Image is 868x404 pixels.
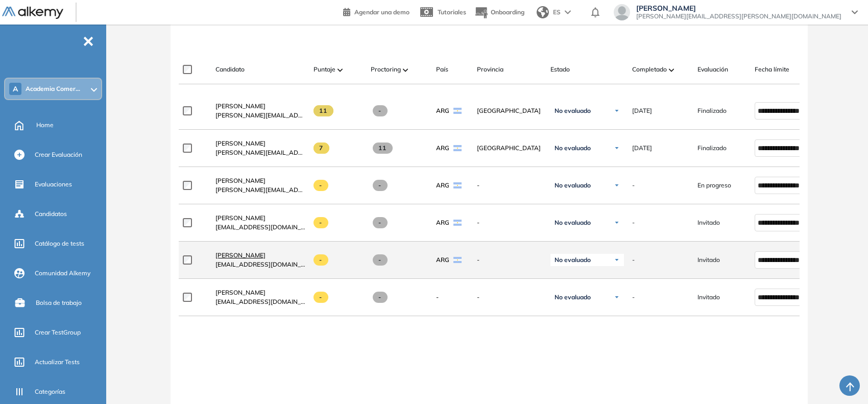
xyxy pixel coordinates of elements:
[553,8,561,17] span: ES
[632,181,635,190] span: -
[554,144,591,152] span: No evaluado
[632,293,635,302] span: -
[337,68,343,72] img: [missing "en.ARROW_ALT" translation]
[215,176,305,185] a: [PERSON_NAME]
[215,102,266,110] span: [PERSON_NAME]
[35,209,67,219] span: Candidatos
[35,180,72,189] span: Evaluaciones
[314,217,328,228] span: -
[373,142,393,154] span: 11
[477,255,542,265] span: -
[215,214,266,222] span: [PERSON_NAME]
[697,181,731,190] span: En progreso
[697,106,727,115] span: Finalizado
[215,260,305,269] span: [EMAIL_ADDRESS][DOMAIN_NAME]
[632,218,635,227] span: -
[453,220,462,226] img: ARG
[477,181,542,190] span: -
[632,144,652,153] span: [DATE]
[477,218,542,227] span: -
[403,68,408,72] img: [missing "en.ARROW_ALT" translation]
[436,255,449,265] span: ARG
[554,107,591,115] span: No evaluado
[373,217,388,228] span: -
[215,139,266,147] span: [PERSON_NAME]
[436,65,448,74] span: País
[669,68,674,72] img: [missing "en.ARROW_ALT" translation]
[373,105,388,116] span: -
[817,355,868,404] iframe: Chat Widget
[215,251,305,260] a: [PERSON_NAME]
[636,4,841,12] span: [PERSON_NAME]
[614,257,620,263] img: Ícono de flecha
[453,145,462,151] img: ARG
[491,8,524,16] span: Onboarding
[453,257,462,263] img: ARG
[215,289,266,296] span: [PERSON_NAME]
[554,256,591,264] span: No evaluado
[35,358,80,367] span: Actualizar Tests
[2,7,63,19] img: Logo
[477,65,503,74] span: Provincia
[554,181,591,189] span: No evaluado
[35,387,65,396] span: Categorías
[436,293,439,302] span: -
[477,106,542,115] span: [GEOGRAPHIC_DATA]
[453,182,462,188] img: ARG
[215,185,305,195] span: [PERSON_NAME][EMAIL_ADDRESS][DOMAIN_NAME]
[215,213,305,223] a: [PERSON_NAME]
[36,121,54,130] span: Home
[215,251,266,259] span: [PERSON_NAME]
[632,65,667,74] span: Completado
[697,65,728,74] span: Evaluación
[477,144,542,153] span: [GEOGRAPHIC_DATA]
[697,255,720,265] span: Invitado
[215,148,305,157] span: [PERSON_NAME][EMAIL_ADDRESS][DOMAIN_NAME]
[697,293,720,302] span: Invitado
[554,219,591,227] span: No evaluado
[354,8,409,16] span: Agendar una demo
[26,85,80,93] span: Academia Comer...
[554,293,591,301] span: No evaluado
[550,65,570,74] span: Estado
[438,8,466,16] span: Tutoriales
[35,269,90,278] span: Comunidad Alkemy
[314,254,328,266] span: -
[314,180,328,191] span: -
[614,182,620,188] img: Ícono de flecha
[215,288,305,297] a: [PERSON_NAME]
[453,108,462,114] img: ARG
[35,239,84,248] span: Catálogo de tests
[371,65,401,74] span: Proctoring
[35,150,82,159] span: Crear Evaluación
[436,144,449,153] span: ARG
[373,254,388,266] span: -
[314,142,329,154] span: 7
[614,294,620,300] img: Ícono de flecha
[614,108,620,114] img: Ícono de flecha
[436,106,449,115] span: ARG
[477,293,542,302] span: -
[755,65,789,74] span: Fecha límite
[436,218,449,227] span: ARG
[697,144,727,153] span: Finalizado
[537,6,549,18] img: world
[215,139,305,148] a: [PERSON_NAME]
[373,292,388,303] span: -
[343,5,409,17] a: Agendar una demo
[314,65,335,74] span: Puntaje
[314,292,328,303] span: -
[817,355,868,404] div: Widget de chat
[474,2,524,23] button: Onboarding
[614,145,620,151] img: Ícono de flecha
[215,102,305,111] a: [PERSON_NAME]
[36,298,82,307] span: Bolsa de trabajo
[215,111,305,120] span: [PERSON_NAME][EMAIL_ADDRESS][PERSON_NAME][DOMAIN_NAME]
[697,218,720,227] span: Invitado
[215,65,245,74] span: Candidato
[215,177,266,184] span: [PERSON_NAME]
[565,10,571,14] img: arrow
[632,106,652,115] span: [DATE]
[13,85,18,93] span: A
[314,105,333,116] span: 11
